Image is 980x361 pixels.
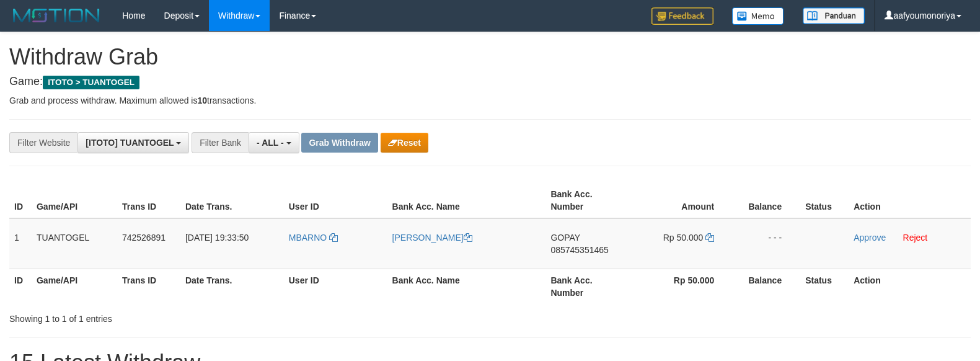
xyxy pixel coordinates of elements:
th: ID [9,269,32,304]
th: Date Trans. [180,183,284,218]
th: Game/API [32,183,117,218]
img: Button%20Memo.svg [732,7,784,25]
button: [ITOTO] TUANTOGEL [77,132,189,153]
span: - ALL - [257,138,284,148]
span: Copy 085745351465 to clipboard [550,245,608,255]
span: 742526891 [122,233,166,243]
th: Action [849,183,971,218]
a: Approve [854,233,886,243]
p: Grab and process withdraw. Maximum allowed is transactions. [9,94,971,107]
img: panduan.png [803,7,865,24]
th: Bank Acc. Number [545,183,631,218]
h1: Withdraw Grab [9,45,971,69]
h4: Game: [9,76,971,88]
a: Copy 50000 to clipboard [705,233,714,243]
a: MBARNO [289,233,338,243]
img: MOTION_logo.png [9,6,104,25]
span: ITOTO > TUANTOGEL [43,76,139,89]
div: Filter Bank [192,132,249,153]
th: Date Trans. [180,269,284,304]
th: Bank Acc. Name [387,183,546,218]
button: Grab Withdraw [301,133,377,153]
img: Feedback.jpg [651,7,713,25]
a: [PERSON_NAME] [392,233,472,243]
div: Showing 1 to 1 of 1 entries [9,308,399,325]
th: Trans ID [117,183,180,218]
th: Amount [631,183,733,218]
span: GOPAY [550,233,580,243]
th: Status [800,183,849,218]
th: Trans ID [117,269,180,304]
th: Bank Acc. Name [387,269,546,304]
th: ID [9,183,32,218]
td: 1 [9,218,32,269]
span: Rp 50.000 [663,233,704,243]
th: Action [849,269,971,304]
span: [DATE] 19:33:50 [185,233,249,243]
span: MBARNO [289,233,327,243]
th: User ID [284,183,387,218]
td: - - - [733,218,800,269]
th: Game/API [32,269,117,304]
td: TUANTOGEL [32,218,117,269]
th: Balance [733,269,800,304]
button: Reset [381,133,428,153]
strong: 10 [197,96,207,105]
th: Rp 50.000 [631,269,733,304]
button: - ALL - [249,132,299,153]
th: Status [800,269,849,304]
a: Reject [903,233,928,243]
th: Bank Acc. Number [545,269,631,304]
th: Balance [733,183,800,218]
th: User ID [284,269,387,304]
div: Filter Website [9,132,77,153]
span: [ITOTO] TUANTOGEL [86,138,174,148]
